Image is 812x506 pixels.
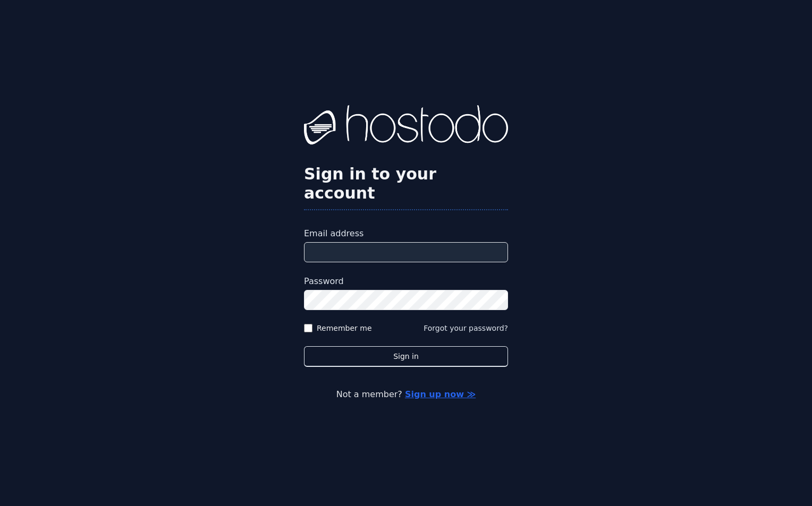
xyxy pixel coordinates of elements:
[304,275,508,288] label: Password
[317,323,372,333] label: Remember me
[304,165,508,203] h2: Sign in to your account
[304,105,508,148] img: Hostodo
[51,388,761,401] p: Not a member?
[304,346,508,367] button: Sign in
[424,323,508,333] button: Forgot your password?
[405,389,476,399] a: Sign up now ≫
[304,227,508,240] label: Email address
